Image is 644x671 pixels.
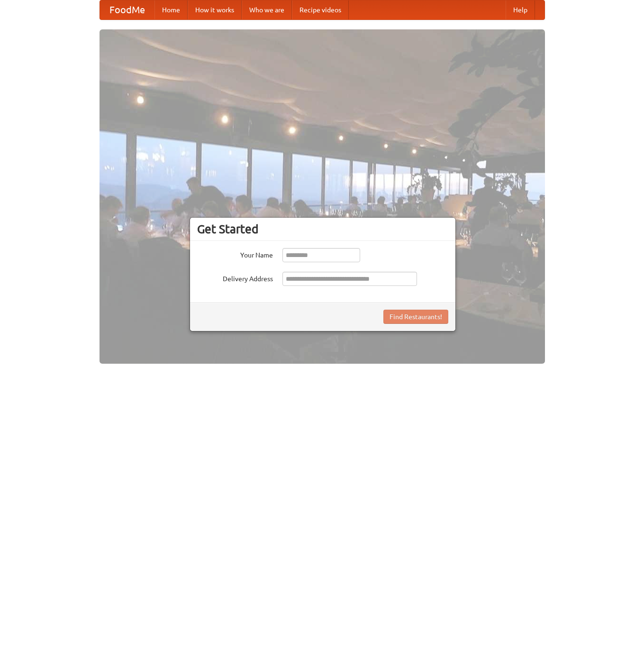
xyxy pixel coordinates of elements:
[197,272,273,284] label: Delivery Address
[100,0,154,19] a: FoodMe
[197,222,448,236] h3: Get Started
[383,310,448,324] button: Find Restaurants!
[506,0,535,19] a: Help
[292,0,349,19] a: Recipe videos
[154,0,188,19] a: Home
[188,0,242,19] a: How it works
[197,248,273,260] label: Your Name
[242,0,292,19] a: Who we are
